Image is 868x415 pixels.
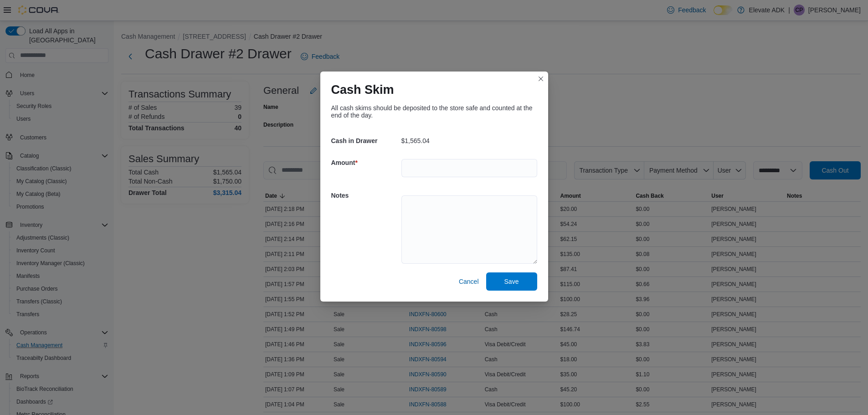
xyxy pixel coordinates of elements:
[459,277,479,286] span: Cancel
[401,137,430,144] p: $1,565.04
[331,186,400,205] h5: Notes
[455,272,483,291] button: Cancel
[331,104,537,119] div: All cash skims should be deposited to the store safe and counted at the end of the day.
[331,154,400,172] h5: Amount
[535,73,546,84] button: Closes this modal window
[486,272,537,291] button: Save
[331,82,394,97] h1: Cash Skim
[331,132,400,150] h5: Cash in Drawer
[504,277,519,286] span: Save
